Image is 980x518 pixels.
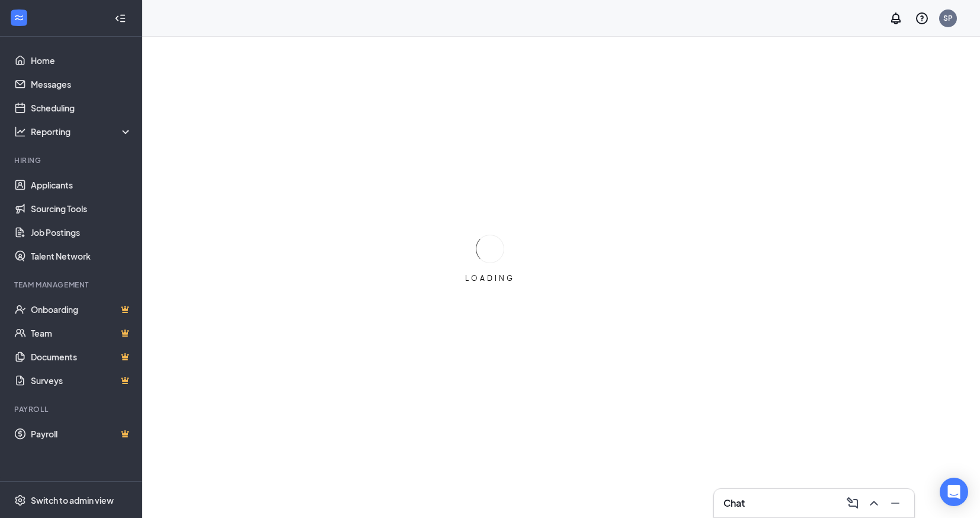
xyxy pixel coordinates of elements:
a: TeamCrown [31,321,132,345]
svg: WorkstreamLogo [13,12,25,24]
svg: Notifications [889,11,903,25]
a: OnboardingCrown [31,298,132,321]
button: Minimize [886,494,905,513]
a: Sourcing Tools [31,197,132,220]
div: Payroll [14,404,130,414]
svg: Minimize [888,496,902,510]
div: Reporting [31,126,133,138]
svg: ComposeMessage [846,496,860,510]
div: Open Intercom Messenger [940,478,968,506]
div: LOADING [460,273,520,283]
a: Job Postings [31,220,132,244]
button: ChevronUp [864,494,883,513]
svg: QuestionInfo [915,11,929,25]
a: Scheduling [31,96,132,120]
h3: Chat [723,497,745,510]
button: ComposeMessage [843,494,862,513]
a: Applicants [31,173,132,197]
a: DocumentsCrown [31,345,132,369]
div: Switch to admin view [31,494,114,506]
a: Messages [31,72,132,96]
svg: ChevronUp [867,496,881,510]
a: Home [31,49,132,72]
a: SurveysCrown [31,369,132,392]
a: Talent Network [31,244,132,268]
svg: Collapse [114,12,126,24]
a: PayrollCrown [31,422,132,446]
svg: Settings [14,494,26,506]
svg: Analysis [14,126,26,138]
div: SP [943,13,953,23]
div: Team Management [14,280,130,290]
div: Hiring [14,155,130,165]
